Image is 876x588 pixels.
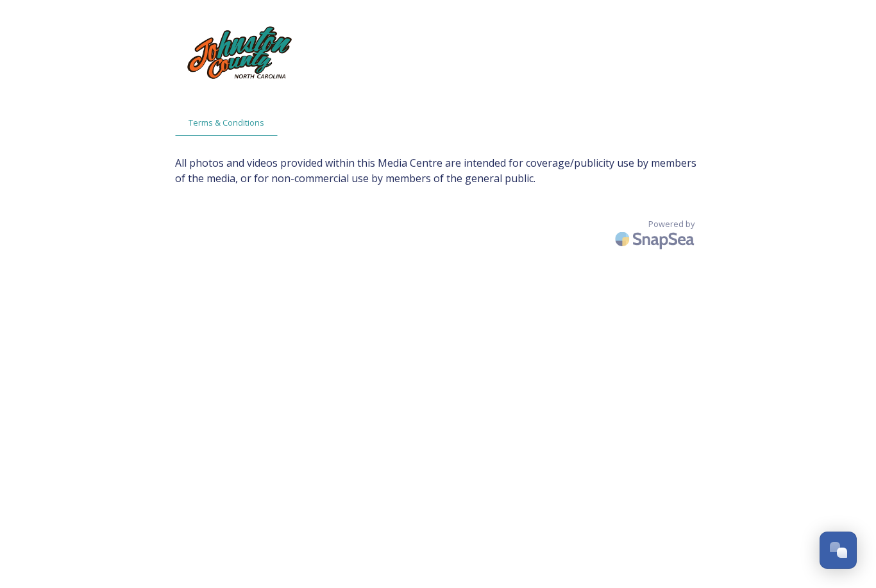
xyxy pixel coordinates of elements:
[611,224,701,254] img: SnapSea Logo
[189,117,264,129] span: Terms & Conditions
[175,155,701,186] span: All photos and videos provided within this Media Centre are intended for coverage/publicity use b...
[648,218,695,230] span: Powered by
[175,21,303,84] img: images%20%281%29.png
[820,532,857,569] button: Open Chat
